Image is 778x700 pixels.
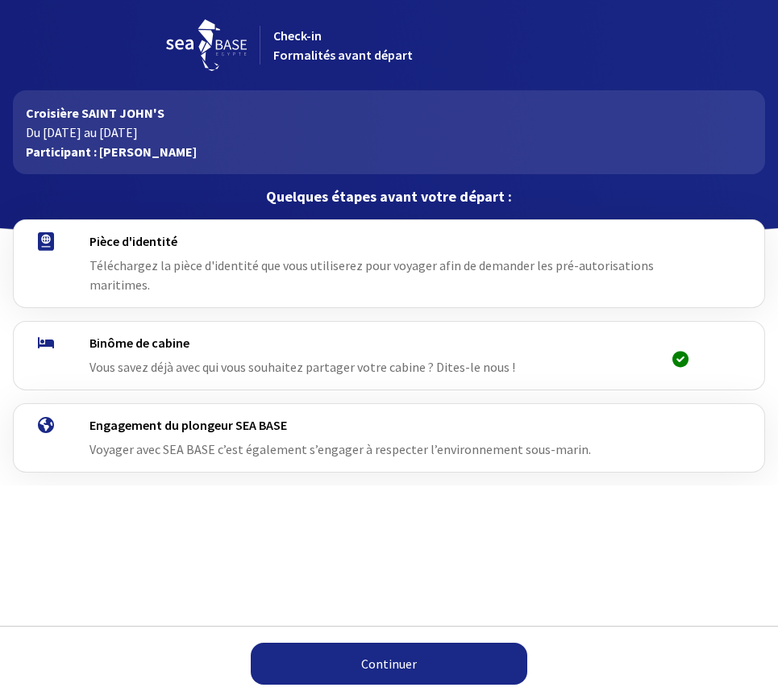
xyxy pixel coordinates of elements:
[89,417,701,433] h4: Engagement du plongeur SEA BASE
[89,335,639,351] h4: Binôme de cabine
[38,417,54,433] img: engagement.svg
[166,19,247,71] img: logo_seabase.svg
[251,643,527,685] a: Continuer
[273,27,413,63] span: Check-in Formalités avant départ
[26,123,752,142] p: Du [DATE] au [DATE]
[38,337,54,348] img: binome.svg
[13,187,765,206] p: Quelques étapes avant votre départ :
[26,142,752,161] p: Participant : [PERSON_NAME]
[89,359,515,375] span: Vous savez déjà avec qui vous souhaitez partager votre cabine ? Dites-le nous !
[89,233,701,249] h4: Pièce d'identité
[38,232,54,251] img: passport.svg
[89,257,654,293] span: Téléchargez la pièce d'identité que vous utiliserez pour voyager afin de demander les pré-autoris...
[89,441,591,457] span: Voyager avec SEA BASE c’est également s’engager à respecter l’environnement sous-marin.
[26,103,752,123] p: Croisière SAINT JOHN'S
